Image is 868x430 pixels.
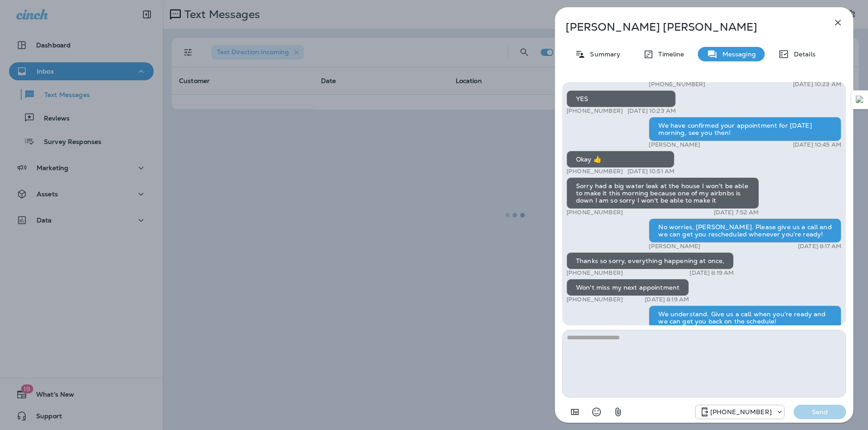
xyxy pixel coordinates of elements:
div: Thanks so sorry, everything happening at once, [566,252,734,269]
p: [PHONE_NUMBER] [649,81,706,88]
p: [DATE] 10:45 AM [793,141,841,148]
p: [DATE] 8:17 AM [798,243,842,250]
p: [PERSON_NAME] [649,141,701,148]
p: [DATE] 8:19 AM [645,296,689,303]
button: Add in a premade template [566,403,584,421]
p: [PHONE_NUMBER] [566,296,623,303]
p: [PHONE_NUMBER] [710,408,772,416]
p: [PHONE_NUMBER] [566,168,623,175]
p: [DATE] 10:51 AM [627,168,675,175]
p: Messaging [718,51,756,58]
div: YES [566,90,676,107]
div: We understand. Give us a call when you're ready and we can get you back on the schedule! [649,305,842,330]
p: [PHONE_NUMBER] [566,209,623,216]
p: [PHONE_NUMBER] [566,269,623,277]
p: [PERSON_NAME] [PERSON_NAME] [566,21,812,33]
div: Sorry had a big water leak at the house I won't be able to make it this morning because one of my... [566,177,759,209]
p: [PERSON_NAME] [649,243,701,250]
div: No worries, [PERSON_NAME]. Please give us a call and we can get you rescheduled whenever you're r... [649,218,842,243]
p: Summary [585,51,620,58]
p: [DATE] 10:23 AM [627,107,676,115]
p: [PHONE_NUMBER] [566,107,623,115]
div: Won't miss my next appointment [566,279,689,296]
img: Detect Auto [856,96,864,104]
p: Details [789,51,816,58]
div: We have confirmed your appointment for [DATE] morning, see you then! [649,117,842,141]
p: Timeline [654,51,684,58]
p: [DATE] 10:23 AM [793,81,841,88]
p: [DATE] 7:52 AM [714,209,759,216]
button: Select an emoji [587,403,605,421]
div: Okay 👍 [566,151,675,168]
p: [DATE] 8:19 AM [690,269,734,277]
div: +1 (405) 873-8731 [696,407,784,417]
